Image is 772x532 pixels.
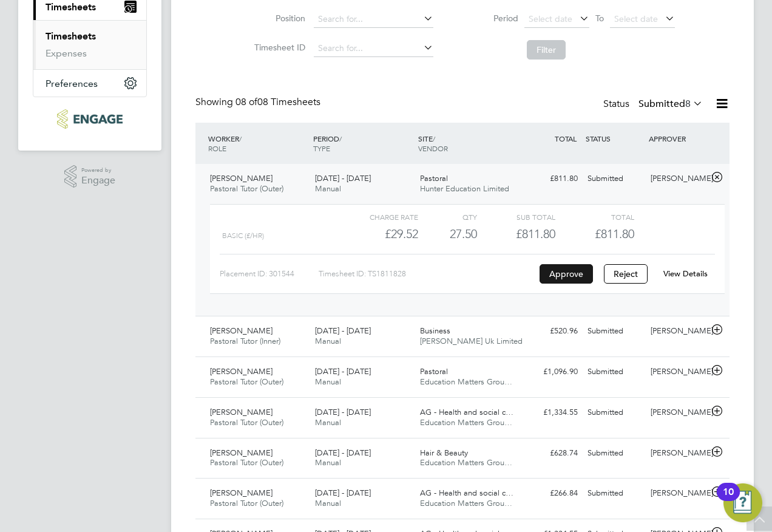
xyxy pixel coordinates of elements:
[210,336,280,346] span: Pastoral Tutor (Inner)
[340,224,418,244] div: £29.52
[415,128,520,159] div: SITE
[520,403,583,423] div: £1,334.55
[420,377,512,387] span: Education Matters Grou…
[33,109,147,129] a: Go to home page
[46,30,96,42] a: Timesheets
[527,40,566,60] button: Filter
[210,488,273,498] span: [PERSON_NAME]
[604,264,648,284] button: Reject
[464,13,518,24] label: Period
[57,109,122,129] img: ncclondon-logo-retina.png
[315,407,371,417] span: [DATE] - [DATE]
[433,134,435,143] span: /
[315,183,341,194] span: Manual
[210,498,283,508] span: Pastoral Tutor (Outer)
[315,377,341,387] span: Manual
[420,336,523,346] span: [PERSON_NAME] Uk Limited
[314,40,433,57] input: Search for...
[210,326,273,336] span: [PERSON_NAME]
[235,96,320,108] span: 08 Timesheets
[46,1,96,13] span: Timesheets
[646,321,709,341] div: [PERSON_NAME]
[195,96,323,109] div: Showing
[540,264,593,284] button: Approve
[319,264,537,284] div: Timesheet ID: TS1811828
[420,448,468,458] span: Hair & Beauty
[210,377,283,387] span: Pastoral Tutor (Outer)
[555,210,634,224] div: Total
[646,403,709,423] div: [PERSON_NAME]
[646,362,709,382] div: [PERSON_NAME]
[313,143,330,153] span: TYPE
[583,128,646,149] div: STATUS
[583,321,646,341] div: Submitted
[340,210,418,224] div: Charge rate
[222,231,264,240] span: Basic (£/HR)
[315,498,341,508] span: Manual
[614,13,658,24] span: Select date
[251,42,305,53] label: Timesheet ID
[583,403,646,423] div: Submitted
[583,483,646,503] div: Submitted
[638,98,703,110] label: Submitted
[723,492,734,508] div: 10
[210,417,283,428] span: Pastoral Tutor (Outer)
[315,336,341,346] span: Manual
[646,128,709,149] div: APPROVER
[81,165,115,176] span: Powered by
[420,366,448,377] span: Pastoral
[315,326,371,336] span: [DATE] - [DATE]
[420,407,513,417] span: AG - Health and social c…
[520,483,583,503] div: £266.84
[583,362,646,382] div: Submitted
[646,169,709,189] div: [PERSON_NAME]
[418,224,477,244] div: 27.50
[251,13,305,24] label: Position
[315,448,371,458] span: [DATE] - [DATE]
[220,264,319,284] div: Placement ID: 301544
[477,210,555,224] div: Sub Total
[210,366,273,377] span: [PERSON_NAME]
[420,417,512,428] span: Education Matters Grou…
[685,98,691,110] span: 8
[315,457,341,468] span: Manual
[583,443,646,463] div: Submitted
[663,268,708,279] a: View Details
[33,70,146,97] button: Preferences
[420,326,450,336] span: Business
[420,173,448,183] span: Pastoral
[520,169,583,189] div: £811.80
[315,417,341,428] span: Manual
[46,78,98,89] span: Preferences
[603,96,705,113] div: Status
[64,165,116,188] a: Powered byEngage
[420,488,513,498] span: AG - Health and social c…
[81,176,115,186] span: Engage
[520,321,583,341] div: £520.96
[310,128,415,159] div: PERIOD
[592,10,608,26] span: To
[477,224,555,244] div: £811.80
[520,362,583,382] div: £1,096.90
[208,143,226,153] span: ROLE
[583,169,646,189] div: Submitted
[723,483,762,522] button: Open Resource Center, 10 new notifications
[339,134,342,143] span: /
[210,407,273,417] span: [PERSON_NAME]
[595,227,634,241] span: £811.80
[33,20,146,69] div: Timesheets
[315,488,371,498] span: [DATE] - [DATE]
[420,183,509,194] span: Hunter Education Limited
[555,134,577,143] span: TOTAL
[210,183,283,194] span: Pastoral Tutor (Outer)
[210,457,283,468] span: Pastoral Tutor (Outer)
[239,134,242,143] span: /
[420,498,512,508] span: Education Matters Grou…
[646,443,709,463] div: [PERSON_NAME]
[46,47,87,59] a: Expenses
[314,11,433,28] input: Search for...
[315,366,371,377] span: [DATE] - [DATE]
[418,210,477,224] div: QTY
[420,457,512,468] span: Education Matters Grou…
[315,173,371,183] span: [DATE] - [DATE]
